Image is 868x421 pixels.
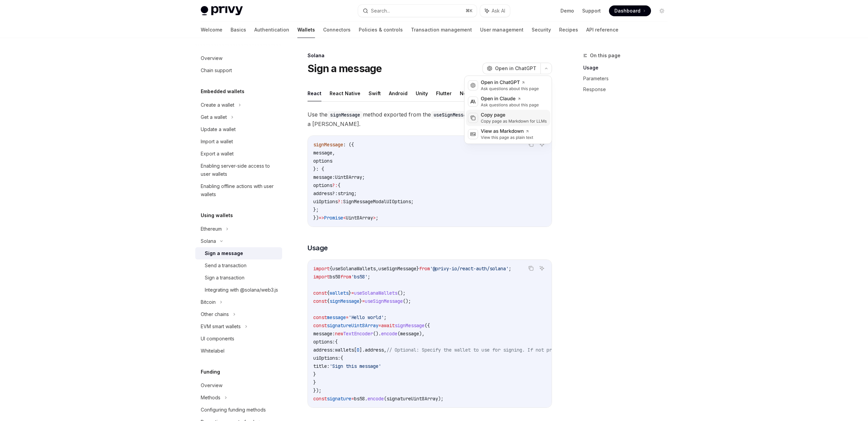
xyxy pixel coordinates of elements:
span: ; [384,314,387,320]
div: Integrating with @solana/web3.js [205,286,278,294]
span: } [349,290,351,296]
a: Recipes [559,22,578,38]
span: ); [438,396,443,402]
span: { [335,339,338,345]
a: Wallets [297,22,315,38]
span: < [343,215,346,221]
span: signatureUint8Array [387,396,438,402]
span: (). [373,331,381,337]
span: = [351,290,354,296]
span: address [365,347,384,353]
button: NodeJS [460,85,479,101]
span: Usage [308,243,328,253]
div: Copy page [481,112,547,119]
span: , [384,347,387,353]
span: . [365,396,368,402]
span: message: [313,174,335,180]
span: Uint8Array [346,215,373,221]
h5: Using wallets [201,211,233,219]
span: uiOptions [313,198,338,205]
a: Transaction management [411,22,472,38]
span: wallets [330,290,349,296]
div: Ask questions about this page [481,102,539,108]
span: } [313,379,316,385]
span: ⌘ K [466,8,473,14]
a: Welcome [201,22,222,38]
span: address? [313,190,335,196]
span: }) [313,215,319,221]
span: signMessage [330,298,359,304]
span: message [400,331,419,337]
a: Send a transaction [195,259,282,272]
div: UI components [201,335,234,343]
div: Send a transaction [205,261,246,270]
div: Other chains [201,310,229,318]
button: Ask AI [537,140,546,149]
span: = [378,322,381,329]
span: , [376,266,378,272]
a: Overview [195,379,282,392]
div: Search... [371,7,390,15]
span: ; [354,190,357,196]
a: Connectors [323,22,351,38]
span: Uint8Array [335,174,362,180]
div: Open in Claude [481,96,539,102]
span: message [327,314,346,320]
button: Ask AI [537,264,546,273]
div: Enabling server-side access to user wallets [201,162,278,178]
button: Unity [416,85,428,101]
a: Dashboard [609,5,651,16]
div: Overview [201,54,222,62]
div: Solana [308,52,552,59]
span: { [327,298,330,304]
span: const [313,298,327,304]
span: }; [313,207,319,213]
div: Ethereum [201,225,222,233]
span: }); [313,387,321,394]
div: Copy page as Markdown for LLMs [481,119,547,124]
span: // Optional: Specify the wallet to use for signing. If not provided, the first wallet will be used. [387,347,655,353]
div: Chain support [201,66,232,75]
span: encode [368,396,384,402]
a: Basics [231,22,246,38]
a: Parameters [583,73,673,84]
span: ( [397,331,400,337]
span: (); [397,290,406,296]
span: { [338,182,340,188]
div: Configuring funding methods [201,406,266,414]
a: API reference [586,22,618,38]
span: Ask AI [492,7,505,14]
span: (); [403,298,411,304]
button: React [308,85,321,101]
a: Import a wallet [195,135,282,148]
div: Enabling offline actions with user wallets [201,182,278,198]
span: const [313,290,327,296]
button: Open in ChatGPT [482,63,540,74]
div: EVM smart wallets [201,322,241,331]
span: ; [362,174,365,180]
span: address: [313,347,335,353]
span: uiOptions: [313,355,340,361]
button: Copy the contents from the code block [527,264,535,273]
span: [ [354,347,357,353]
a: Usage [583,62,673,73]
span: signMessage [395,322,425,329]
span: : [335,190,338,196]
span: options [313,158,332,164]
a: Integrating with @solana/web3.js [195,284,282,296]
span: ]. [359,347,365,353]
span: = [346,314,349,320]
span: = [351,396,354,402]
a: Whitelabel [195,345,282,357]
a: Authentication [254,22,289,38]
div: View as Markdown [481,128,533,135]
span: signatureUint8Array [327,322,378,329]
span: { [340,355,343,361]
span: 'Hello world' [349,314,384,320]
div: Open in ChatGPT [481,79,539,86]
span: ; [376,215,378,221]
img: light logo [201,6,243,16]
span: Dashboard [614,7,640,14]
div: Export a wallet [201,150,234,158]
button: Flutter [436,85,452,101]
